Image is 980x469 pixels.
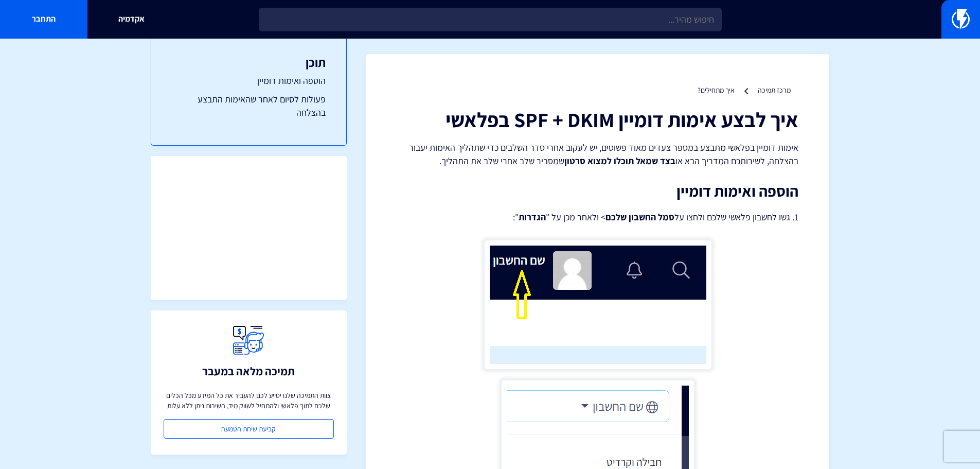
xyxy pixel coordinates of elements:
[605,211,674,223] strong: סמל החשבון שלכם
[172,93,326,119] a: פעולות לסיום לאחר שהאימות התבצע בהצלחה
[164,390,334,411] p: צוות התמיכה שלנו יסייע לכם להעביר את כל המידע מכל הכלים שלכם לתוך פלאשי ולהתחיל לשווק מיד, השירות...
[397,210,798,224] p: 1. גשו לחשבון פלאשי שלכם ולחצו על > ולאחר מכן על " ":
[397,108,798,131] h1: איך לבצע אימות דומיין SPF + DKIM בפלאשי
[397,141,798,167] p: אימות דומיין בפלאשי מתבצע במספר צעדים מאוד פשוטים, יש לעקוב אחרי סדר השלבים כדי שתהליך האימות יעב...
[172,74,326,88] a: הוספה ואימות דומיין
[397,183,798,200] h2: הוספה ואימות דומיין
[698,85,735,95] a: איך מתחילים?
[564,155,675,167] strong: בצד שמאל תוכלו למצוא סרטון
[259,8,722,31] input: חיפוש מהיר...
[172,56,326,69] h3: תוכן
[202,365,295,377] h3: תמיכה מלאה במעבר
[758,85,791,95] a: מרכז תמיכה
[519,211,546,223] strong: הגדרות
[164,419,334,439] a: קביעת שיחת הטמעה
